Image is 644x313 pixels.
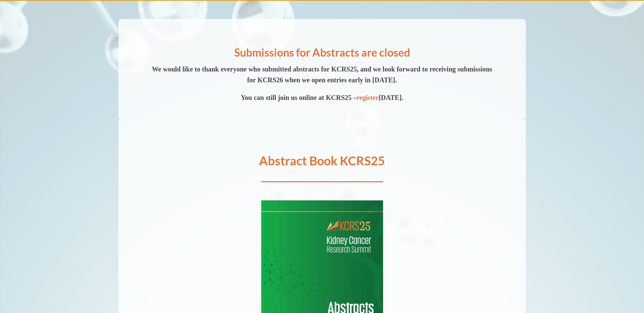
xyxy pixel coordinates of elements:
[241,94,403,101] span: You can still join us online at KCRS25 – [DATE].
[152,65,492,84] span: We would like to thank everyone who submitted abstracts for KCRS25, and we look forward to receiv...
[118,154,526,170] h1: Abstract Book KCRS25
[149,45,495,64] h2: Submissions for Abstracts are closed
[356,94,379,101] a: register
